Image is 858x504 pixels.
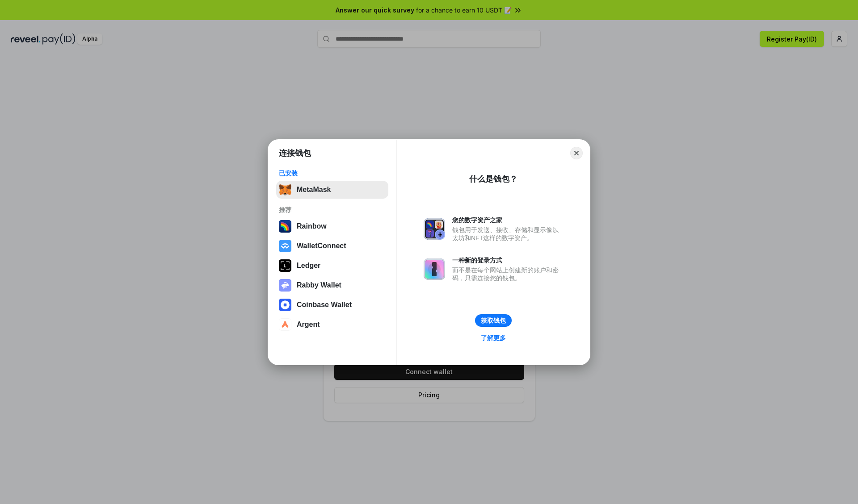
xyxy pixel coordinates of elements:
[276,316,388,333] button: Argent
[452,266,563,282] div: 而不是在每个网站上创建新的账户和密码，只需连接您的钱包。
[276,217,388,235] button: Rainbow
[279,279,291,292] img: svg+xml,%3Csvg%20xmlns%3D%22http%3A%2F%2Fwww.w3.org%2F2000%2Fsvg%22%20fill%3D%22none%22%20viewBox...
[297,222,327,230] div: Rainbow
[279,240,291,252] img: svg+xml,%3Csvg%20width%3D%2228%22%20height%3D%2228%22%20viewBox%3D%220%200%2028%2028%22%20fill%3D...
[276,276,388,294] button: Rabby Wallet
[481,317,506,325] div: 获取钱包
[475,314,512,327] button: 获取钱包
[570,147,583,159] button: Close
[297,281,341,289] div: Rabby Wallet
[297,262,320,270] div: Ledger
[279,259,291,272] img: svg+xml,%3Csvg%20xmlns%3D%22http%3A%2F%2Fwww.w3.org%2F2000%2Fsvg%22%20width%3D%2228%22%20height%3...
[279,206,386,214] div: 推荐
[279,318,291,331] img: svg+xml,%3Csvg%20width%3D%2228%22%20height%3D%2228%22%20viewBox%3D%220%200%2028%2028%22%20fill%3D...
[297,186,331,194] div: MetaMask
[276,257,388,275] button: Ledger
[279,148,311,158] h1: 连接钱包
[297,321,320,329] div: Argent
[297,301,352,309] div: Coinbase Wallet
[276,296,388,314] button: Coinbase Wallet
[279,169,386,177] div: 已安装
[452,216,563,224] div: 您的数字资产之家
[481,334,506,342] div: 了解更多
[424,218,445,240] img: svg+xml,%3Csvg%20xmlns%3D%22http%3A%2F%2Fwww.w3.org%2F2000%2Fsvg%22%20fill%3D%22none%22%20viewBox...
[469,174,517,184] div: 什么是钱包？
[297,242,346,250] div: WalletConnect
[424,258,445,280] img: svg+xml,%3Csvg%20xmlns%3D%22http%3A%2F%2Fwww.w3.org%2F2000%2Fsvg%22%20fill%3D%22none%22%20viewBox...
[475,332,511,344] a: 了解更多
[276,181,388,199] button: MetaMask
[452,256,563,264] div: 一种新的登录方式
[279,220,291,233] img: svg+xml,%3Csvg%20width%3D%22120%22%20height%3D%22120%22%20viewBox%3D%220%200%20120%20120%22%20fil...
[279,183,291,196] img: svg+xml,%3Csvg%20fill%3D%22none%22%20height%3D%2233%22%20viewBox%3D%220%200%2035%2033%22%20width%...
[452,226,563,242] div: 钱包用于发送、接收、存储和显示像以太坊和NFT这样的数字资产。
[279,299,291,311] img: svg+xml,%3Csvg%20width%3D%2228%22%20height%3D%2228%22%20viewBox%3D%220%200%2028%2028%22%20fill%3D...
[276,237,388,255] button: WalletConnect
